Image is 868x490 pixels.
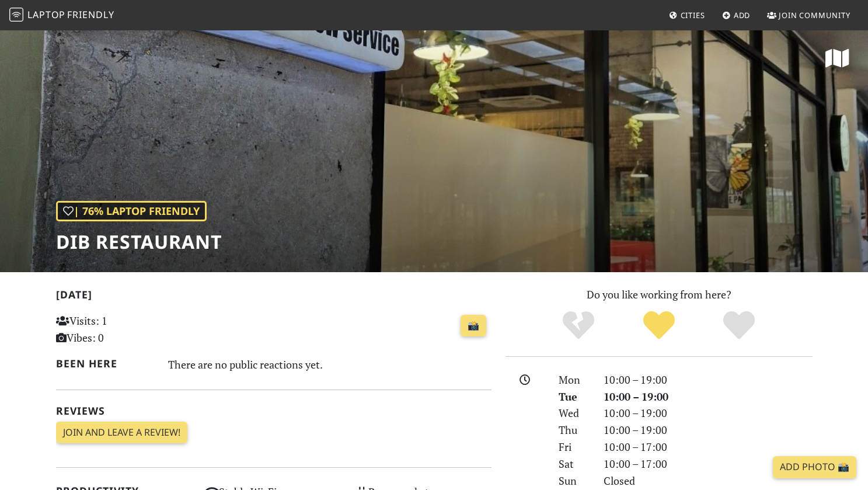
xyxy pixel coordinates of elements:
img: LaptopFriendly [9,8,23,22]
a: Join Community [762,5,855,26]
a: Add Photo 📸 [773,456,856,478]
span: Laptop [27,8,65,21]
a: Cities [664,5,710,26]
a: Add [717,5,755,26]
a: LaptopFriendly LaptopFriendly [9,5,114,26]
span: Cities [681,10,705,20]
span: Add [734,10,751,20]
span: Friendly [67,8,114,21]
span: Join Community [779,10,850,20]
